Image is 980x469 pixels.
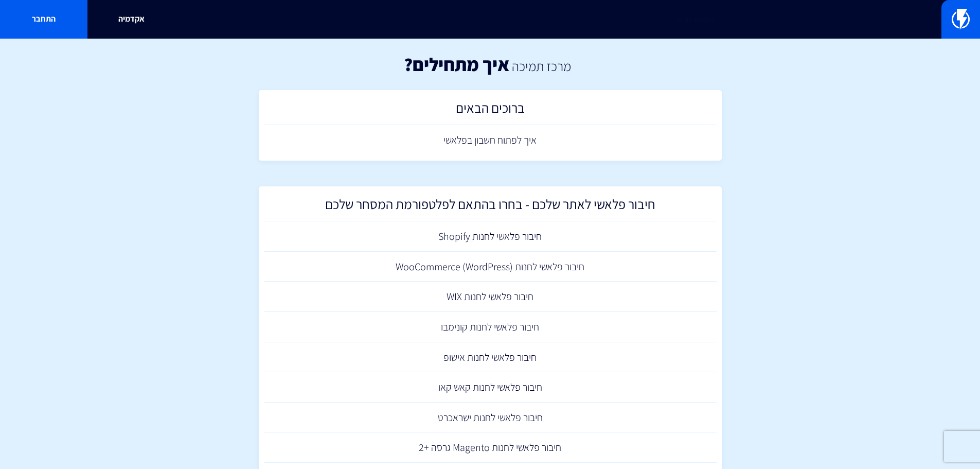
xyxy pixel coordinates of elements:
input: חיפוש מהיר... [259,8,722,31]
h2: חיבור פלאשי לאתר שלכם - בחרו בהתאם לפלטפורמת המסחר שלכם [269,197,711,217]
a: חיבור פלאשי לחנות קונימבו [264,312,717,342]
h2: ברוכים הבאים [269,100,711,120]
h1: איך מתחילים? [404,54,509,75]
a: חיבור פלאשי לאתר שלכם - בחרו בהתאם לפלטפורמת המסחר שלכם [264,192,717,222]
a: חיבור פלאשי לחנות WIX [264,282,717,312]
a: חיבור פלאשי לחנות Magento גרסה +2 [264,432,717,463]
a: חיבור פלאשי לחנות אישופ [264,342,717,373]
a: חיבור פלאשי לחנות קאש קאו [264,372,717,403]
a: חיבור פלאשי לחנות Shopify [264,221,717,252]
a: איך לפתוח חשבון בפלאשי [264,125,717,155]
a: ברוכים הבאים [264,95,717,126]
a: חיבור פלאשי לחנות ישראכרט [264,403,717,433]
a: מרכז תמיכה [512,57,571,75]
a: חיבור פלאשי לחנות (WooCommerce (WordPress [264,252,717,282]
